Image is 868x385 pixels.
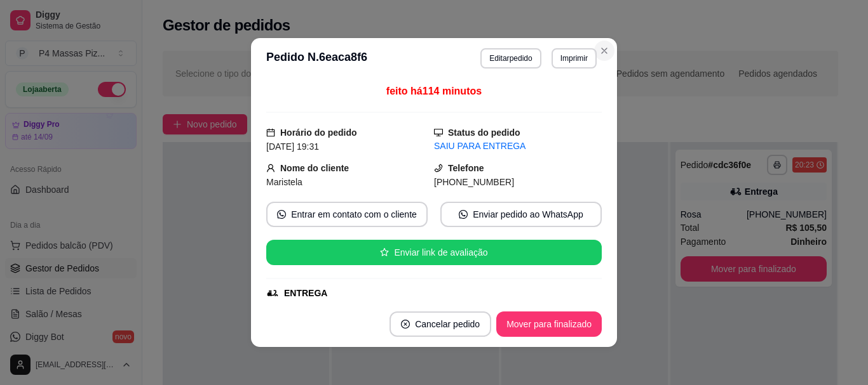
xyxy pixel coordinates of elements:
span: Maristela [266,177,302,187]
span: [PHONE_NUMBER] [434,177,514,187]
button: starEnviar link de avaliação [266,240,602,265]
span: feito há 114 minutos [386,86,482,96]
span: desktop [434,128,443,137]
div: SAIU PARA ENTREGA [434,140,602,153]
span: star [380,248,389,257]
span: close-circle [401,320,410,329]
div: ENTREGA [284,287,327,300]
span: user [266,164,275,173]
button: Close [594,41,614,61]
strong: Status do pedido [448,127,520,138]
h3: Pedido N. 6eaca8f6 [266,48,367,69]
button: whats-appEntrar em contato com o cliente [266,202,428,227]
span: whats-app [277,210,286,219]
span: whats-app [459,210,468,219]
button: Editarpedido [480,48,541,69]
button: close-circleCancelar pedido [390,311,491,337]
button: whats-appEnviar pedido ao WhatsApp [440,202,602,227]
button: Imprimir [552,48,597,69]
span: calendar [266,128,275,137]
button: Mover para finalizado [496,311,602,337]
span: phone [434,164,443,173]
strong: Horário do pedido [280,127,357,138]
strong: Nome do cliente [280,163,349,173]
span: [DATE] 19:31 [266,141,319,152]
strong: Telefone [448,163,484,173]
